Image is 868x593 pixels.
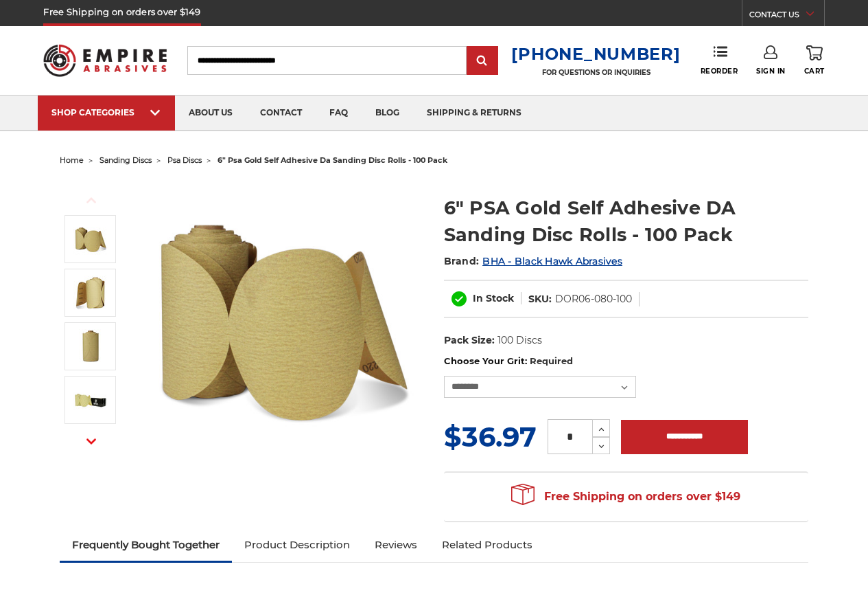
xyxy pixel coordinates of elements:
[444,355,808,368] label: Choose Your Grit:
[701,45,738,75] a: Reorder
[73,222,108,256] img: 6" DA Sanding Discs on a Roll
[804,67,825,76] span: Cart
[749,7,824,26] a: CONTACT US
[555,292,632,306] dd: DOR06-080-100
[51,107,161,118] div: SHOP CATEGORIES
[43,36,166,85] img: Empire Abrasives
[362,530,430,560] a: Reviews
[444,255,480,267] span: Brand:
[145,180,420,455] img: 6" DA Sanding Discs on a Roll
[413,96,535,131] a: shipping & returns
[473,292,514,304] span: In Stock
[75,186,108,215] button: Previous
[73,383,108,417] img: Black Hawk Abrasives 6" Gold Sticky Back PSA Discs
[482,255,622,267] a: BHA - Black Hawk Abrasives
[60,530,232,560] a: Frequently Bought Together
[430,530,545,560] a: Related Products
[756,67,786,76] span: Sign In
[73,276,108,310] img: 6" Roll of Gold PSA Discs
[175,96,246,131] a: about us
[75,427,108,456] button: Next
[73,329,108,363] img: 6" Sticky Backed Sanding Discs
[232,530,362,560] a: Product Description
[804,45,825,76] a: Cart
[528,292,552,306] dt: SKU:
[497,333,542,348] dd: 100 Discs
[530,355,573,366] small: Required
[218,155,447,165] span: 6" psa gold self adhesive da sanding disc rolls - 100 pack
[444,194,808,248] h1: 6" PSA Gold Self Adhesive DA Sanding Disc Rolls - 100 Pack
[167,155,202,165] a: psa discs
[469,47,496,75] input: Submit
[362,96,413,131] a: blog
[511,68,680,77] p: FOR QUESTIONS OR INQUIRIES
[246,96,316,131] a: contact
[511,483,740,511] span: Free Shipping on orders over $149
[444,420,537,454] span: $36.97
[99,155,152,165] a: sanding discs
[701,67,738,76] span: Reorder
[444,333,495,348] dt: Pack Size:
[511,44,680,64] a: [PHONE_NUMBER]
[316,96,362,131] a: faq
[60,155,84,165] a: home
